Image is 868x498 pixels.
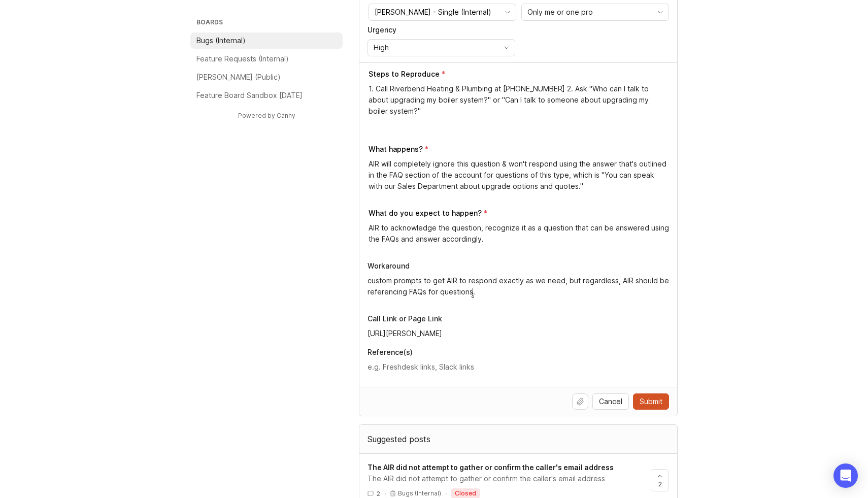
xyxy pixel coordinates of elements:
p: What happens? [369,144,423,154]
div: toggle menu [521,4,669,21]
span: 2 [658,480,662,488]
div: · [445,489,447,498]
textarea: 1. Call Riverbend Heating & Plumbing at [PHONE_NUMBER] 2. Ask "Who can I talk to about upgrading ... [369,83,669,128]
p: Urgency [368,25,515,35]
button: Upload file [572,393,588,410]
p: closed [455,489,476,497]
svg: toggle icon [652,8,669,16]
div: Suggested posts [359,425,677,453]
p: Steps to Reproduce [369,69,440,79]
p: Feature Board Sandbox [DATE] [196,90,303,101]
h3: Boards [194,16,343,30]
button: 2 [651,469,669,491]
span: Only me or one pro [527,7,593,18]
p: Reference(s) [368,347,669,357]
div: toggle menu [369,4,516,21]
svg: toggle icon [499,8,516,16]
p: Call Link or Page Link [368,314,669,324]
span: Submit [640,396,662,407]
div: The AIR did not attempt to gather or confirm the caller's email address [368,473,643,484]
textarea: AIR will completely ignore this question & won't respond using the answer that's outlined in the ... [369,158,669,192]
p: Bugs (Internal) [398,489,441,497]
p: Bugs (Internal) [196,36,246,46]
a: Feature Board Sandbox [DATE] [190,87,343,104]
span: High [374,42,389,53]
svg: toggle icon [498,44,515,52]
p: What do you expect to happen? [369,208,482,218]
a: Feature Requests (Internal) [190,51,343,67]
div: Open Intercom Messenger [833,463,858,488]
button: Cancel [592,393,629,410]
a: [PERSON_NAME] (Public) [190,69,343,85]
div: · [384,489,386,498]
span: Cancel [599,396,622,407]
span: The AIR did not attempt to gather or confirm the caller's email address [368,463,614,472]
input: Smith.ai - Single (Internal) [375,7,498,18]
button: Submit [633,393,669,410]
textarea: AIR to acknowledge the question, recognize it as a question that can be answered using the FAQs a... [369,222,669,245]
div: toggle menu [368,39,515,56]
span: 2 [377,489,380,498]
input: Link to a call or page [368,328,669,339]
textarea: custom prompts to get AIR to respond exactly as we need, but regardless, AIR should be referencin... [368,275,669,297]
a: Powered by Canny [237,110,297,121]
p: [PERSON_NAME] (Public) [196,72,281,82]
p: Feature Requests (Internal) [196,54,289,64]
a: Bugs (Internal) [190,32,343,49]
p: Workaround [368,261,669,271]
